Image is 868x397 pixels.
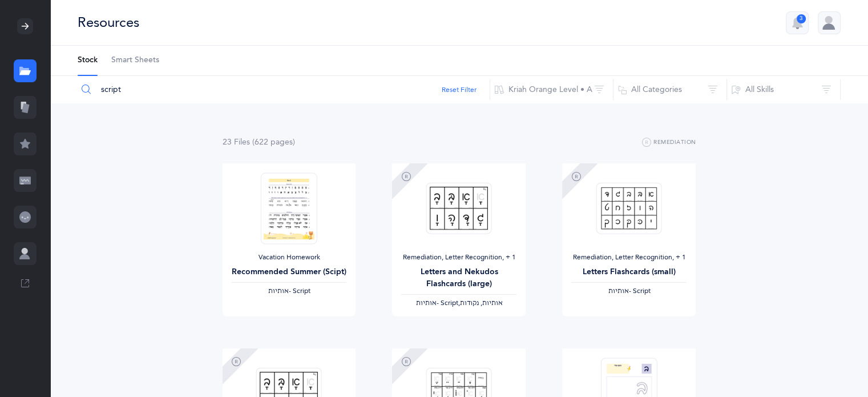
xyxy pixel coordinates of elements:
[490,76,613,103] button: Kriah Orange Level • A
[111,55,159,66] span: Smart Sheets
[232,266,347,278] div: Recommended Summer (Scipt)
[459,299,502,307] span: ‫אותיות, נקודות‬
[77,76,490,103] input: Search Resources
[726,76,841,103] button: All Skills
[786,11,809,34] button: 3
[442,85,477,95] button: Reset Filter
[436,299,459,307] span: - Script,
[401,266,516,290] div: Letters and Nekudos Flashcards (large)
[232,287,347,296] div: - Script
[571,253,687,262] div: Remediation, Letter Recognition‪, + 1‬
[247,138,250,147] span: s
[268,287,288,295] span: ‫אותיות‬
[613,76,727,103] button: All Categories
[571,287,687,296] div: - Script
[78,13,139,32] div: Resources
[642,136,696,150] button: Remediation
[252,138,295,147] span: (622 page )
[232,253,347,262] div: Vacation Homework
[415,299,436,307] span: ‫אותיות‬
[401,253,516,262] div: Remediation, Letter Recognition‪, + 1‬
[571,266,687,278] div: Letters Flashcards (small)
[797,14,806,23] div: 3
[261,173,317,244] img: Recommended_Summer_Script_EN_thumbnail_1717620682.png
[596,182,662,234] img: Mini_Script_Letters_Flashcards_thumbnail_1733037793.png
[289,138,293,147] span: s
[608,287,628,295] span: ‫אותיות‬
[426,182,492,234] img: Large_Script_Letters_and__Nekudos_Flashcards_thumbnail_1733040497.png
[223,138,250,147] span: 23 File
